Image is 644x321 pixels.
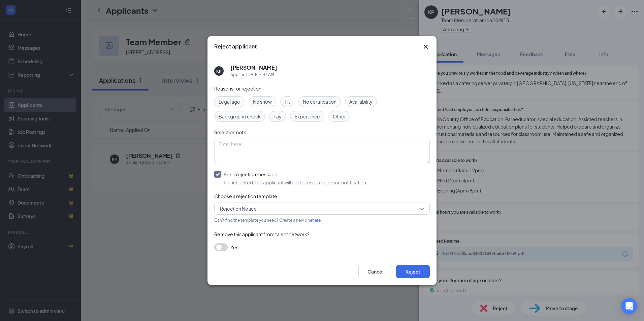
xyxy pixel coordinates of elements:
span: Rejection Notice [220,204,257,214]
span: Choose a rejection template [214,193,277,199]
h5: [PERSON_NAME] [230,64,277,71]
span: Yes [230,243,238,251]
span: Legal age [219,98,240,105]
span: Can't find the template you need? Create a new one . [214,218,322,223]
a: here [312,218,321,223]
div: Open Intercom Messenger [621,298,637,314]
span: No show [253,98,272,105]
svg: Cross [422,43,430,51]
div: KP [216,68,222,74]
span: Experience [294,113,320,120]
span: Remove this applicant from talent network? [214,231,310,237]
span: Rejection note [214,129,247,135]
button: Reject [396,265,430,278]
span: Reasons for rejection [214,85,261,92]
h3: Reject applicant [214,43,257,50]
button: Close [422,43,430,51]
span: Other [333,113,346,120]
span: No certification [303,98,336,105]
div: Applied [DATE] 7:47 AM [230,71,277,78]
span: Fit [285,98,290,105]
button: Cancel [358,265,392,278]
span: Availability [349,98,373,105]
span: Pay [273,113,282,120]
span: Background check [219,113,261,120]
